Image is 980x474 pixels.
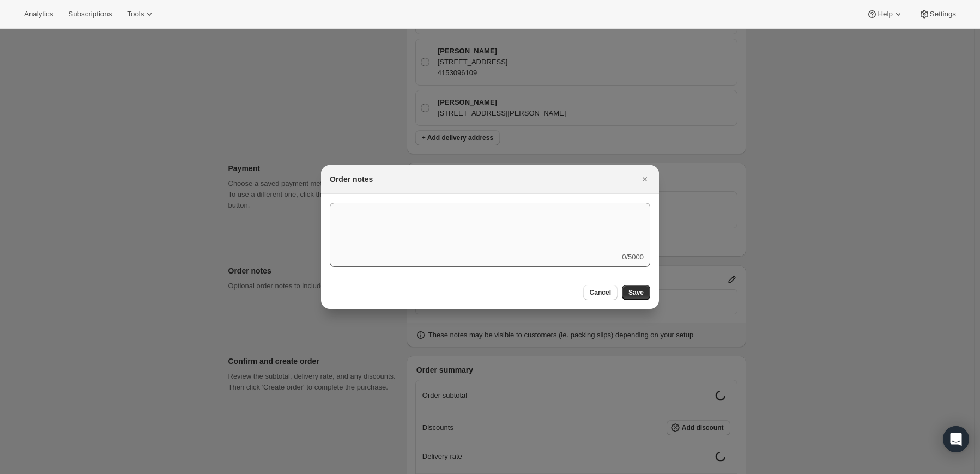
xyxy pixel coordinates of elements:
[860,7,910,22] button: Help
[930,10,956,19] span: Settings
[943,426,969,452] div: Open Intercom Messenger
[62,7,118,22] button: Subscriptions
[127,10,144,19] span: Tools
[583,285,618,300] button: Cancel
[590,288,611,297] span: Cancel
[878,10,892,19] span: Help
[24,10,53,19] span: Analytics
[622,285,650,300] button: Save
[68,10,112,19] span: Subscriptions
[330,174,373,185] h2: Order notes
[120,7,161,22] button: Tools
[912,7,963,22] button: Settings
[17,7,59,22] button: Analytics
[628,288,644,297] span: Save
[637,172,652,187] button: Close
